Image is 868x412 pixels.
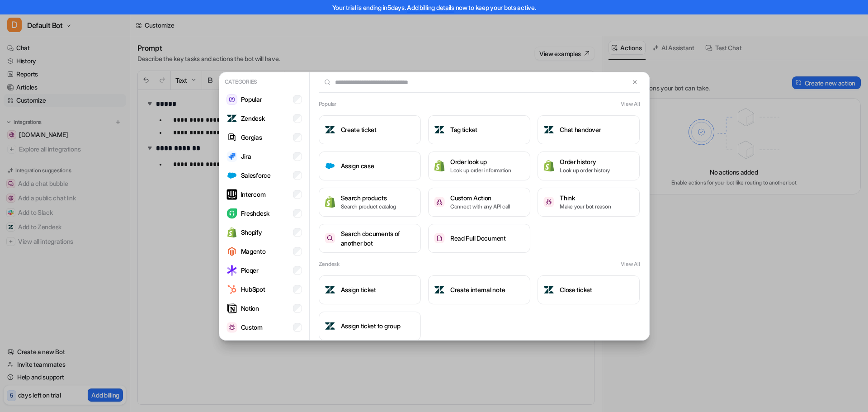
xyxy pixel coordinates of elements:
img: Create internal note [434,284,445,295]
button: Close ticketClose ticket [538,275,640,304]
img: Order look up [434,160,445,172]
h3: Create ticket [341,125,377,134]
p: Notion [241,303,259,313]
p: Jira [241,152,251,161]
button: Custom ActionCustom ActionConnect with any API call [428,188,530,217]
h3: Think [560,193,611,203]
p: Popular [241,95,262,104]
p: Look up order information [450,166,511,175]
button: Create ticketCreate ticket [319,115,421,144]
h3: Order look up [450,157,511,166]
p: Gorgias [241,133,262,142]
p: Categories [223,76,306,88]
p: Freshdesk [241,208,269,218]
h3: Assign case [341,161,374,170]
h3: Assign ticket to group [341,321,401,331]
button: Search documents of another botSearch documents of another bot [319,224,421,253]
p: Salesforce [241,170,271,180]
img: Assign ticket to group [325,321,335,331]
img: Create ticket [325,124,335,135]
h3: Search products [341,193,396,203]
p: Connect with any API call [450,203,510,211]
p: Picqer [241,265,259,275]
img: Read Full Document [434,233,445,243]
img: Search products [325,196,335,208]
p: Look up order history [560,166,610,175]
button: Chat handoverChat handover [538,115,640,144]
button: View All [621,100,640,108]
button: Tag ticketTag ticket [428,115,530,144]
button: Assign caseAssign case [319,152,421,180]
h3: Order history [560,157,610,166]
button: View All [621,260,640,268]
h3: Create internal note [450,285,505,294]
p: Zendesk [241,114,265,123]
h3: Chat handover [560,125,601,134]
button: Read Full DocumentRead Full Document [428,224,530,253]
button: ThinkThinkMake your bot reason [538,188,640,217]
h2: Zendesk [319,260,340,268]
img: Custom Action [434,197,445,207]
p: Search product catalog [341,203,396,211]
img: Order history [543,160,554,172]
img: Tag ticket [434,124,445,135]
button: Create internal noteCreate internal note [428,275,530,304]
h3: Read Full Document [450,233,506,243]
h2: Popular [319,100,336,108]
img: Think [543,197,554,207]
img: Chat handover [543,124,554,135]
p: Intercom [241,189,266,199]
h3: Close ticket [560,285,592,294]
img: Assign ticket [325,284,335,295]
img: Search documents of another bot [325,233,335,243]
h3: Assign ticket [341,285,376,294]
h3: Search documents of another bot [341,229,415,248]
button: Assign ticketAssign ticket [319,275,421,304]
button: Order historyOrder historyLook up order history [538,152,640,180]
p: Magento [241,246,266,256]
p: Shopify [241,227,262,237]
button: Order look upOrder look upLook up order information [428,152,530,180]
p: HubSpot [241,284,265,294]
p: Make your bot reason [560,203,611,211]
button: Search productsSearch productsSearch product catalog [319,188,421,217]
p: Custom [241,322,263,332]
h3: Tag ticket [450,125,477,134]
img: Close ticket [543,284,554,295]
button: Assign ticket to groupAssign ticket to group [319,312,421,341]
img: Assign case [325,161,335,171]
h3: Custom Action [450,193,510,203]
